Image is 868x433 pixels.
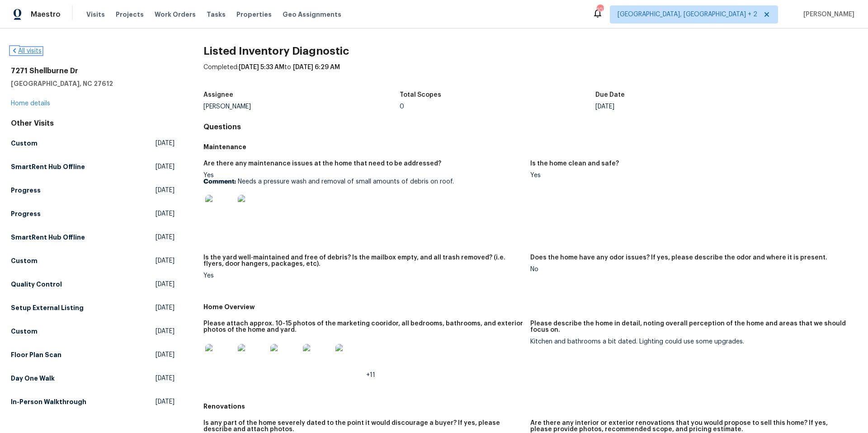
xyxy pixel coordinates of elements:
[207,11,226,18] span: Tasks
[293,64,340,71] span: [DATE] 6:29 AM
[11,159,175,175] a: SmartRent Hub Offline[DATE]
[11,209,41,218] h5: Progress
[400,104,596,110] div: 0
[530,172,850,179] div: Yes
[203,122,857,132] h4: Questions
[11,300,175,316] a: Setup External Listing[DATE]
[11,100,50,107] a: Home details
[11,162,85,171] h5: SmartRent Hub Offline
[156,186,175,195] span: [DATE]
[11,139,38,148] h5: Custom
[11,350,61,359] h5: Floor Plan Scan
[11,327,38,336] h5: Custom
[203,302,857,311] h5: Home Overview
[156,374,175,383] span: [DATE]
[203,142,857,151] h5: Maintenance
[11,323,175,339] a: Custom[DATE]
[11,303,84,312] h5: Setup External Listing
[116,10,144,19] span: Projects
[11,397,86,406] h5: In-Person Walkthrough
[11,66,175,75] h2: 7271 Shellburne Dr
[11,370,175,386] a: Day One Walk[DATE]
[595,92,625,98] h5: Due Date
[203,179,236,185] b: Comment:
[203,47,857,56] h2: Listed Inventory Diagnostic
[11,48,42,54] a: All visits
[156,303,175,312] span: [DATE]
[11,253,175,269] a: Custom[DATE]
[11,256,38,265] h5: Custom
[156,233,175,242] span: [DATE]
[530,320,850,333] h5: Please describe the home in detail, noting overall perception of the home and areas that we shoul...
[595,104,792,110] div: [DATE]
[203,273,523,279] div: Yes
[11,233,85,242] h5: SmartRent Hub Offline
[156,280,175,289] span: [DATE]
[530,160,619,167] h5: Is the home clean and safe?
[11,119,175,128] div: Other Visits
[530,339,850,345] div: Kitchen and bathrooms a bit dated. Lighting could use some upgrades.
[156,350,175,359] span: [DATE]
[86,10,105,19] span: Visits
[203,63,857,86] div: Completed: to
[11,347,175,363] a: Floor Plan Scan[DATE]
[236,10,272,19] span: Properties
[203,420,523,433] h5: Is any part of the home severely dated to the point it would discourage a buyer? If yes, please d...
[11,229,175,245] a: SmartRent Hub Offline[DATE]
[203,104,400,110] div: [PERSON_NAME]
[11,374,55,383] h5: Day One Walk
[156,256,175,265] span: [DATE]
[11,182,175,198] a: Progress[DATE]
[203,160,441,167] h5: Are there any maintenance issues at the home that need to be addressed?
[11,79,175,88] h5: [GEOGRAPHIC_DATA], NC 27612
[11,394,175,410] a: In-Person Walkthrough[DATE]
[203,254,523,267] h5: Is the yard well-maintained and free of debris? Is the mailbox empty, and all trash removed? (i.e...
[156,327,175,336] span: [DATE]
[156,397,175,406] span: [DATE]
[11,276,175,292] a: Quality Control[DATE]
[31,10,61,19] span: Maestro
[530,266,850,273] div: No
[597,5,603,14] div: 107
[203,179,523,185] p: Needs a pressure wash and removal of small amounts of debris on roof.
[156,209,175,218] span: [DATE]
[530,254,827,261] h5: Does the home have any odor issues? If yes, please describe the odor and where it is present.
[203,92,233,98] h5: Assignee
[239,64,284,71] span: [DATE] 5:33 AM
[156,139,175,148] span: [DATE]
[203,172,523,229] div: Yes
[283,10,341,19] span: Geo Assignments
[11,280,62,289] h5: Quality Control
[11,186,41,195] h5: Progress
[400,92,441,98] h5: Total Scopes
[366,372,375,378] span: +11
[618,10,757,19] span: [GEOGRAPHIC_DATA], [GEOGRAPHIC_DATA] + 2
[800,10,854,19] span: [PERSON_NAME]
[156,162,175,171] span: [DATE]
[11,135,175,151] a: Custom[DATE]
[530,420,850,433] h5: Are there any interior or exterior renovations that you would propose to sell this home? If yes, ...
[203,402,857,411] h5: Renovations
[11,206,175,222] a: Progress[DATE]
[155,10,196,19] span: Work Orders
[203,320,523,333] h5: Please attach approx. 10-15 photos of the marketing cooridor, all bedrooms, bathrooms, and exteri...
